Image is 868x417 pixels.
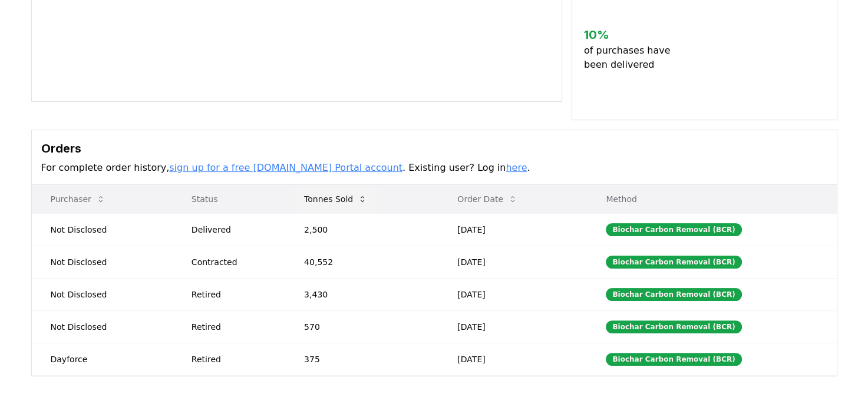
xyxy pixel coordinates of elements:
[606,353,741,366] div: Biochar Carbon Removal (BCR)
[438,343,587,375] td: [DATE]
[285,246,438,278] td: 40,552
[584,26,680,44] h3: 10 %
[32,246,173,278] td: Not Disclosed
[32,278,173,310] td: Not Disclosed
[438,310,587,343] td: [DATE]
[32,343,173,375] td: Dayforce
[285,343,438,375] td: 375
[606,223,741,236] div: Biochar Carbon Removal (BCR)
[285,278,438,310] td: 3,430
[169,162,402,173] a: sign up for a free [DOMAIN_NAME] Portal account
[448,187,527,211] button: Order Date
[606,288,741,301] div: Biochar Carbon Removal (BCR)
[41,187,115,211] button: Purchaser
[192,353,276,365] div: Retired
[192,224,276,236] div: Delivered
[192,289,276,300] div: Retired
[438,278,587,310] td: [DATE]
[506,162,527,173] a: here
[295,187,377,211] button: Tonnes Sold
[606,256,741,269] div: Biochar Carbon Removal (BCR)
[32,310,173,343] td: Not Disclosed
[285,213,438,246] td: 2,500
[285,310,438,343] td: 570
[41,161,827,175] p: For complete order history, . Existing user? Log in .
[41,140,827,157] h3: Orders
[606,320,741,333] div: Biochar Carbon Removal (BCR)
[438,213,587,246] td: [DATE]
[584,44,680,72] p: of purchases have been delivered
[192,321,276,333] div: Retired
[192,256,276,268] div: Contracted
[596,193,827,205] p: Method
[182,193,276,205] p: Status
[438,246,587,278] td: [DATE]
[32,213,173,246] td: Not Disclosed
